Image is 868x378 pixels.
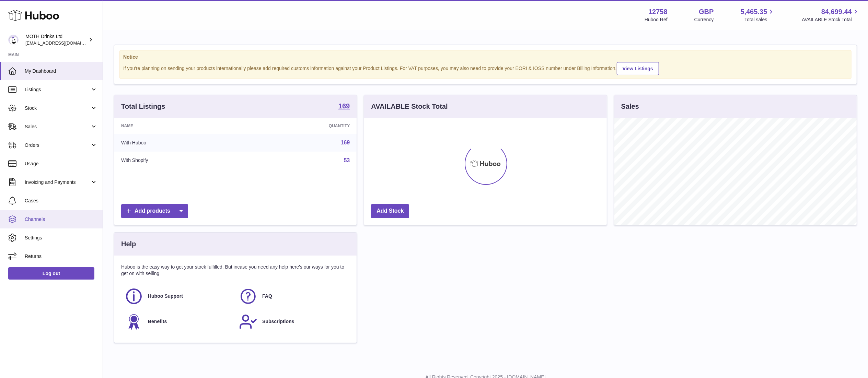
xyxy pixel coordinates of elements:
[648,7,668,16] strong: 12758
[25,179,90,186] span: Invoicing and Payments
[802,16,860,23] span: AVAILABLE Stock Total
[239,312,346,331] a: Subscriptions
[25,68,97,74] span: My Dashboard
[621,102,639,111] h3: Sales
[344,157,350,163] a: 53
[8,35,19,45] img: internalAdmin-12758@internal.huboo.com
[699,7,714,16] strong: GBP
[338,103,350,111] a: 169
[25,142,90,149] span: Orders
[245,118,357,134] th: Quantity
[25,235,97,241] span: Settings
[744,16,775,23] span: Total sales
[25,216,97,223] span: Channels
[123,61,848,75] div: If you're planning on sending your products internationally please add required customs informati...
[802,7,860,23] a: 84,699.44 AVAILABLE Stock Total
[741,7,767,16] span: 5,465.35
[8,267,94,280] a: Log out
[121,204,188,218] a: Add products
[114,118,245,134] th: Name
[121,239,136,249] h3: Help
[25,105,90,111] span: Stock
[25,123,90,130] span: Sales
[123,54,848,60] strong: Notice
[114,152,245,169] td: With Shopify
[262,293,272,299] span: FAQ
[125,312,232,331] a: Benefits
[148,293,183,299] span: Huboo Support
[25,33,87,46] div: MOTH Drinks Ltd
[121,264,350,277] p: Huboo is the easy way to get your stock fulfilled. But incase you need any help here's our ways f...
[125,287,232,306] a: Huboo Support
[371,204,409,218] a: Add Stock
[821,7,852,16] span: 84,699.44
[694,16,714,23] div: Currency
[338,103,350,109] strong: 169
[262,318,294,325] span: Subscriptions
[114,134,245,152] td: With Huboo
[645,16,668,23] div: Huboo Ref
[617,62,659,75] a: View Listings
[25,253,97,260] span: Returns
[121,102,165,111] h3: Total Listings
[239,287,346,306] a: FAQ
[371,102,448,111] h3: AVAILABLE Stock Total
[25,198,97,204] span: Cases
[25,40,101,46] span: [EMAIL_ADDRESS][DOMAIN_NAME]
[341,140,350,145] a: 169
[741,7,775,23] a: 5,465.35 Total sales
[148,318,167,325] span: Benefits
[25,86,90,93] span: Listings
[25,161,97,167] span: Usage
